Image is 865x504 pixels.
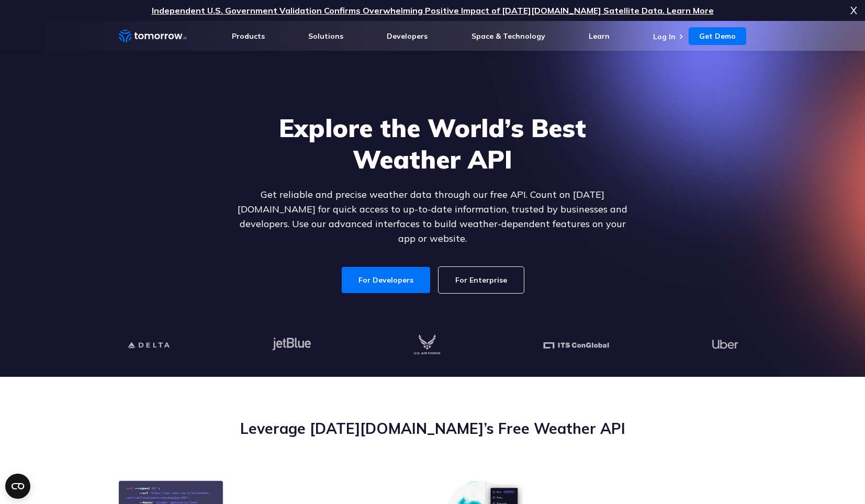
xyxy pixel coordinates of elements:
a: Products [232,31,265,41]
h2: Leverage [DATE][DOMAIN_NAME]’s Free Weather API [119,419,747,439]
a: Home link [119,28,187,44]
a: Log In [653,32,676,41]
h1: Explore the World’s Best Weather API [231,112,635,175]
a: Solutions [308,31,343,41]
p: Get reliable and precise weather data through our free API. Count on [DATE][DOMAIN_NAME] for quic... [231,187,635,246]
a: For Enterprise [439,267,524,293]
a: For Developers [342,267,430,293]
a: Independent U.S. Government Validation Confirms Overwhelming Positive Impact of [DATE][DOMAIN_NAM... [152,5,714,16]
a: Learn [589,31,610,41]
a: Developers [387,31,428,41]
button: Open CMP widget [5,474,30,499]
a: Space & Technology [471,31,545,41]
a: Get Demo [689,27,746,45]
